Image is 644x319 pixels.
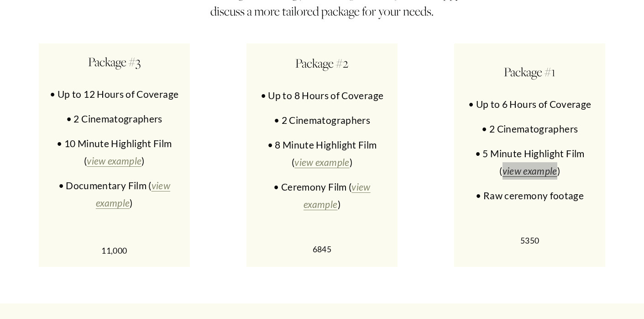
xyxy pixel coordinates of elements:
p: • Up to 8 Hours of Coverage [256,87,388,104]
p: • Ceremony Film ( ) [256,178,388,213]
a: view example [304,181,371,210]
p: • 2 Cinematographers [463,120,596,138]
a: view example [87,155,141,166]
p: • Up to 6 Hours of Coverage [463,96,596,113]
p: • 2 Cinematographers [48,110,181,128]
p: • Raw ceremony footage [463,187,596,204]
a: view example [294,156,349,168]
a: view example [96,180,170,208]
a: view example [503,165,557,176]
p: • Up to 12 Hours of Coverage [48,85,181,103]
h4: Package #2 [256,54,388,72]
p: 6845 [256,242,388,257]
p: • 10 Minute Highlight Film ( ) [48,135,181,170]
h4: Package #1 [463,63,596,81]
p: • 2 Cinematographers [256,112,388,129]
h4: Package #3 [48,53,181,71]
p: 11,000 [48,244,181,258]
p: • 5 Minute Highlight Film ( ) [463,145,596,180]
p: 5350 [463,234,596,248]
p: • 8 Minute Highlight Film ( ) [256,136,388,171]
p: • Documentary Film ( ) [48,177,181,212]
